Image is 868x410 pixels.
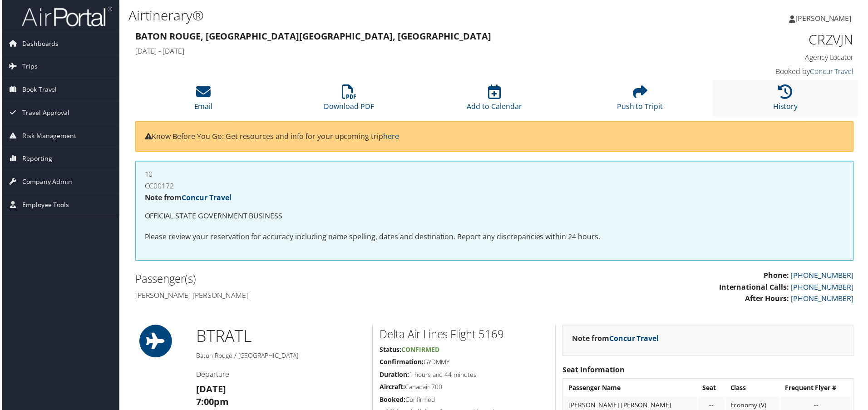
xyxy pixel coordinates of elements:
[195,385,225,397] strong: [DATE]
[20,194,68,217] span: Employee Tools
[193,90,212,112] a: Email
[686,67,856,77] h4: Booked by
[134,30,492,42] strong: Baton Rouge, [GEOGRAPHIC_DATA] [GEOGRAPHIC_DATA], [GEOGRAPHIC_DATA]
[686,30,856,49] h1: CRZVJN
[380,359,424,368] strong: Confirmation:
[401,347,439,356] span: Confirmed
[195,397,228,410] strong: 7:00pm
[791,5,863,32] a: [PERSON_NAME]
[727,381,781,398] th: Class
[143,171,846,178] h4: 10
[20,125,75,148] span: Risk Management
[775,90,800,112] a: History
[383,132,399,142] a: here
[720,283,791,293] strong: International Calls:
[380,372,549,381] h5: 1 hours and 44 minutes
[797,13,853,23] span: [PERSON_NAME]
[20,55,36,78] span: Trips
[765,272,791,282] strong: Phone:
[793,295,856,305] a: [PHONE_NUMBER]
[380,397,405,405] strong: Booked:
[20,171,71,194] span: Company Admin
[793,272,856,282] a: [PHONE_NUMBER]
[181,193,231,203] a: Concur Travel
[195,326,365,349] h1: BTR ATL
[610,335,660,345] a: Concur Travel
[134,46,672,56] h4: [DATE] - [DATE]
[380,372,409,380] strong: Duration:
[380,328,549,343] h2: Delta Air Lines Flight 5169
[380,397,549,406] h5: Confirmed
[686,53,856,63] h4: Agency Locator
[143,211,846,223] p: OFFICIAL STATE GOVERNMENT BUSINESS
[563,366,626,376] strong: Seat Information
[195,353,365,362] h5: Baton Rouge / [GEOGRAPHIC_DATA]
[380,384,549,393] h5: Canadair 700
[812,67,856,77] a: Concur Travel
[700,381,726,398] th: Seat
[618,90,664,112] a: Push to Tripit
[20,79,55,101] span: Book Travel
[195,371,365,381] h4: Departure
[20,32,57,55] span: Dashboards
[143,232,846,244] p: Please review your reservation for accuracy including name spelling, dates and destination. Repor...
[747,295,791,305] strong: After Hours:
[20,6,111,27] img: airportal-logo.png
[573,335,660,345] strong: Note from
[134,272,488,288] h2: Passenger(s)
[565,381,699,398] th: Passenger Name
[380,359,549,368] h5: GYDMMY
[143,193,231,203] strong: Note from
[20,148,50,171] span: Reporting
[134,291,488,301] h4: [PERSON_NAME] [PERSON_NAME]
[793,283,856,293] a: [PHONE_NUMBER]
[20,102,68,124] span: Travel Approval
[380,347,401,356] strong: Status:
[782,381,854,398] th: Frequent Flyer #
[380,384,405,393] strong: Aircraft:
[143,131,846,143] p: Know Before You Go: Get resources and info for your upcoming trip
[324,90,374,112] a: Download PDF
[467,90,523,112] a: Add to Calendar
[127,6,617,25] h1: Airtinerary®
[143,183,846,190] h4: CC00172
